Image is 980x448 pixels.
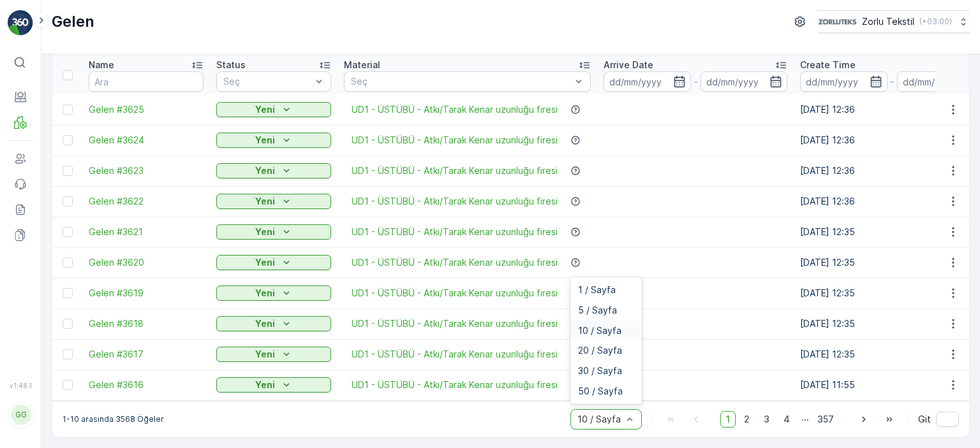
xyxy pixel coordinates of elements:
[216,59,246,71] p: Status
[578,305,617,315] span: 5 / Sayfa
[223,75,311,88] p: Seç
[11,272,59,283] span: Net Tutar :
[11,251,80,262] span: Malzeme Türü :
[720,411,736,428] span: 1
[89,379,204,391] a: Gelen #3616
[255,103,275,116] p: Yeni
[216,316,331,331] button: Yeni
[352,348,558,361] a: UD1 - ÜSTÜBÜ - Atkı/Tarak Kenar uzunluğu firesi
[63,105,73,115] div: Toggle Row Selected
[255,348,275,361] p: Yeni
[63,414,164,424] p: 1-10 arasında 3568 Öğeler
[42,209,98,220] span: Gelen #3616
[216,224,331,240] button: Yeni
[8,392,33,438] button: GG
[11,209,42,220] span: Name :
[351,75,571,88] p: Seç
[352,287,558,300] span: UD1 - ÜSTÜBÜ - Atkı/Tarak Kenar uzunluğu firesi
[778,411,796,428] span: 4
[63,196,73,206] div: Toggle Row Selected
[578,366,622,376] span: 30 / Sayfa
[352,226,558,238] a: UD1 - ÜSTÜBÜ - Atkı/Tarak Kenar uzunluğu firesi
[800,71,887,92] input: dd/mm/yyyy
[89,71,204,92] input: Ara
[216,133,331,148] button: Yeni
[352,379,558,391] a: UD1 - ÜSTÜBÜ - Atkı/Tarak Kenar uzunluğu firesi
[457,11,521,26] p: Gelen #3616
[89,287,204,300] a: Gelen #3619
[56,230,75,241] span: 0 kg
[11,293,64,304] span: Son Ağırlık :
[818,10,970,33] button: Zorlu Tekstil(+03:00)
[578,326,621,336] span: 10 / Sayfa
[918,413,931,426] span: Git
[216,163,331,178] button: Yeni
[59,272,78,283] span: 0 kg
[216,285,331,301] button: Yeni
[578,386,623,396] span: 50 / Sayfa
[89,317,204,330] a: Gelen #3618
[89,134,204,147] a: Gelen #3624
[255,256,275,269] p: Yeni
[8,382,33,389] span: v 1.48.1
[800,59,856,71] p: Create Time
[63,135,73,145] div: Toggle Row Selected
[89,103,204,116] a: Gelen #3625
[890,74,895,89] p: -
[255,317,275,330] p: Yeni
[862,15,914,28] p: Zorlu Tekstil
[352,103,558,116] a: UD1 - ÜSTÜBÜ - Atkı/Tarak Kenar uzunluğu firesi
[89,164,204,177] a: Gelen #3623
[89,256,204,269] a: Gelen #3620
[758,411,775,428] span: 3
[812,411,840,428] span: 357
[801,411,809,428] p: ...
[64,293,83,304] span: 0 kg
[89,59,114,71] p: Name
[89,195,204,208] a: Gelen #3622
[738,411,755,428] span: 2
[255,134,275,147] p: Yeni
[63,166,73,176] div: Toggle Row Selected
[352,164,558,177] span: UD1 - ÜSTÜBÜ - Atkı/Tarak Kenar uzunluğu firesi
[11,230,56,241] span: İlk Ağırlık :
[80,251,295,262] span: UD1 - ÜSTÜBÜ - Atkı/Tarak Kenar uzunluğu firesi
[604,59,653,71] p: Arrive Date
[352,256,558,269] a: UD1 - ÜSTÜBÜ - Atkı/Tarak Kenar uzunluğu firesi
[89,226,204,238] a: Gelen #3621
[604,71,691,92] input: dd/mm/yyyy
[255,226,275,238] p: Yeni
[216,377,331,393] button: Yeni
[255,287,275,300] p: Yeni
[63,227,73,237] div: Toggle Row Selected
[352,195,558,208] span: UD1 - ÜSTÜBÜ - Atkı/Tarak Kenar uzunluğu firesi
[216,347,331,362] button: Yeni
[11,405,31,425] div: GG
[89,348,204,361] a: Gelen #3617
[216,194,331,209] button: Yeni
[63,288,73,298] div: Toggle Row Selected
[694,74,698,89] p: -
[352,134,558,147] a: UD1 - ÜSTÜBÜ - Atkı/Tarak Kenar uzunluğu firesi
[8,10,33,36] img: logo
[255,195,275,208] p: Yeni
[52,11,94,32] p: Gelen
[63,380,73,390] div: Toggle Row Selected
[344,59,380,71] p: Material
[216,102,331,117] button: Yeni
